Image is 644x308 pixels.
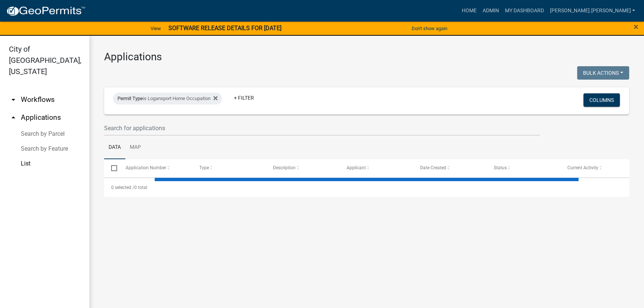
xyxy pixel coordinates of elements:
[111,185,134,190] span: 0 selected /
[577,66,629,80] button: Bulk Actions
[9,95,18,104] i: arrow_drop_down
[168,25,281,32] strong: SOFTWARE RELEASE DETAILS FOR [DATE]
[199,165,209,170] span: Type
[118,159,192,177] datatable-header-cell: Application Number
[9,113,18,122] i: arrow_drop_up
[583,93,620,107] button: Columns
[117,96,143,101] span: Permit Type
[125,136,145,160] a: Map
[104,136,125,160] a: Data
[502,4,547,18] a: My Dashboard
[339,159,413,177] datatable-header-cell: Applicant
[634,22,638,31] button: Close
[273,165,296,170] span: Description
[104,121,540,136] input: Search for applications
[104,159,118,177] datatable-header-cell: Select
[126,165,166,170] span: Application Number
[266,159,339,177] datatable-header-cell: Description
[420,165,446,170] span: Date Created
[479,4,502,18] a: Admin
[228,91,260,105] a: + Filter
[567,165,598,170] span: Current Activity
[104,178,629,197] div: 0 total
[104,51,629,63] h3: Applications
[547,4,638,18] a: [PERSON_NAME].[PERSON_NAME]
[409,22,450,35] button: Don't show again
[560,159,634,177] datatable-header-cell: Current Activity
[487,159,560,177] datatable-header-cell: Status
[347,165,366,170] span: Applicant
[413,159,487,177] datatable-header-cell: Date Created
[148,22,164,35] a: View
[113,93,222,105] div: is Logansport Home Occupation
[634,22,638,32] span: ×
[494,165,507,170] span: Status
[458,4,479,18] a: Home
[192,159,265,177] datatable-header-cell: Type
